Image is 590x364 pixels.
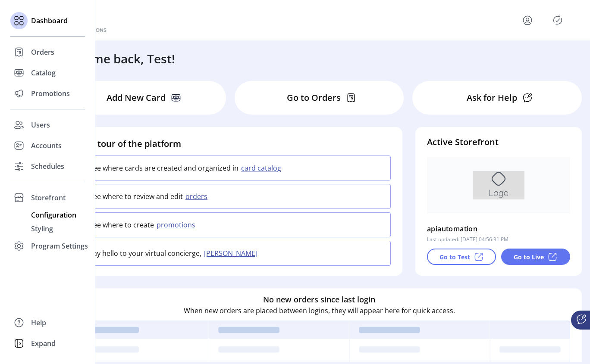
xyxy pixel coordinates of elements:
span: Styling [31,224,53,234]
p: apiautomation [427,222,477,236]
button: promotions [154,220,201,230]
p: When new orders are placed between logins, they will appear here for quick access. [184,305,455,316]
p: Ask for Help [467,91,517,104]
p: Go to Test [439,252,470,261]
span: Dashboard [31,16,68,26]
button: [PERSON_NAME] [201,248,263,258]
span: Expand [31,338,56,348]
button: Publisher Panel [551,13,565,27]
button: orders [183,191,213,202]
p: See where to create [89,220,154,230]
span: Help [31,317,46,328]
p: Last updated: [DATE] 04:56:31 PM [427,236,508,243]
p: Go to Live [514,252,544,261]
span: Users [31,120,50,130]
span: Program Settings [31,241,88,251]
button: menu [521,13,534,27]
span: Configuration [31,210,76,220]
span: Catalog [31,68,56,78]
h4: Active Storefront [427,136,570,149]
h4: Take a tour of the platform [68,137,391,150]
p: See where to review and edit [89,191,183,202]
span: Orders [31,47,54,57]
h3: Welcome back, Test! [57,50,175,68]
p: Say hello to your virtual concierge, [89,248,201,258]
span: Storefront [31,193,66,203]
span: Promotions [31,88,70,99]
h6: No new orders since last login [263,294,375,305]
p: Add New Card [107,91,166,104]
p: Go to Orders [287,91,341,104]
button: card catalog [239,163,286,173]
span: Accounts [31,140,62,151]
p: See where cards are created and organized in [89,163,239,173]
span: Schedules [31,161,64,171]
